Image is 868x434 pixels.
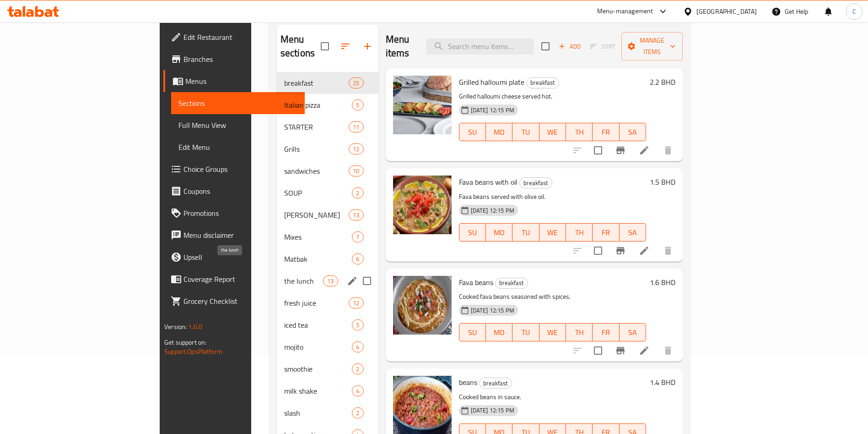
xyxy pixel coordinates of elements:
[284,231,352,242] span: Mixes
[349,123,363,132] span: 11
[623,126,642,139] span: SA
[629,35,675,58] span: Manage items
[164,346,222,357] a: Support.OpsPlatform
[539,323,566,341] button: WE
[349,165,363,176] div: items
[315,37,334,56] span: Select all sections
[459,223,486,242] button: SU
[657,340,679,362] button: delete
[352,187,363,198] div: items
[352,319,363,330] div: items
[163,180,305,202] a: Coupons
[349,167,363,176] span: 10
[183,32,297,43] span: Edit Restaurant
[459,123,486,141] button: SU
[349,297,363,308] div: items
[527,77,559,88] span: breakfast
[459,323,486,341] button: SU
[459,75,524,89] span: Grilled halloumi plate
[393,76,452,134] img: Grilled halloumi plate
[352,255,363,264] span: 6
[463,326,482,339] span: SU
[593,323,619,341] button: FR
[520,178,552,188] span: breakfast
[352,99,363,110] div: items
[352,233,363,242] span: 7
[609,240,631,262] button: Branch-specific-item
[349,299,363,308] span: 12
[639,145,650,156] a: Edit menu item
[183,54,297,65] span: Branches
[284,187,352,198] span: SOUP
[463,126,482,139] span: SU
[349,79,363,88] span: 25
[356,35,378,57] button: Add section
[566,323,593,341] button: TH
[459,291,646,302] p: Cooked fava beans seasoned with spices.
[277,160,378,182] div: sandwiches10
[163,224,305,246] a: Menu disclaimer
[512,323,539,341] button: TU
[557,41,582,52] span: Add
[334,35,356,57] span: Sort sections
[183,164,297,175] span: Choice Groups
[349,143,363,154] div: items
[323,277,337,286] span: 13
[609,340,631,362] button: Branch-specific-item
[284,275,323,286] span: the lunch
[588,341,608,360] span: Select to update
[349,211,363,220] span: 13
[596,326,615,339] span: FR
[639,245,650,256] a: Edit menu item
[277,72,378,94] div: breakfast25
[570,326,589,339] span: TH
[467,106,518,115] span: [DATE] 12:15 PM
[588,241,608,260] span: Select to update
[459,175,518,189] span: Fava beans with oil
[284,165,349,176] span: sandwiches
[566,123,593,141] button: TH
[183,208,297,219] span: Promotions
[467,306,518,315] span: [DATE] 12:15 PM
[526,77,559,88] div: breakfast
[539,223,566,242] button: WE
[178,142,297,153] span: Edit Menu
[284,297,349,308] div: fresh juice
[570,226,589,239] span: TH
[284,319,352,330] span: iced tea
[183,186,297,197] span: Coupons
[596,226,615,239] span: FR
[345,274,359,288] button: edit
[490,226,509,239] span: MO
[277,402,378,424] div: slash2
[284,385,352,396] div: milk shake
[495,278,528,289] div: breakfast
[512,123,539,141] button: TU
[852,6,856,16] span: C
[277,182,378,204] div: SOUP2
[178,120,297,131] span: Full Menu View
[183,274,297,285] span: Coverage Report
[486,223,512,242] button: MO
[467,406,518,415] span: [DATE] 12:15 PM
[284,363,352,374] span: smoothie
[459,275,493,289] span: Fava beans
[352,365,363,374] span: 2
[164,336,206,348] span: Get support on:
[519,177,552,188] div: breakfast
[352,385,363,396] div: items
[277,270,378,292] div: the lunch13edit
[284,121,349,132] div: STARTER
[467,206,518,215] span: [DATE] 12:15 PM
[352,231,363,242] div: items
[352,409,363,418] span: 2
[163,158,305,180] a: Choice Groups
[352,101,363,110] span: 5
[185,76,297,87] span: Menus
[479,378,512,389] div: breakfast
[163,268,305,290] a: Coverage Report
[284,209,349,220] span: [PERSON_NAME]
[277,358,378,380] div: smoothie2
